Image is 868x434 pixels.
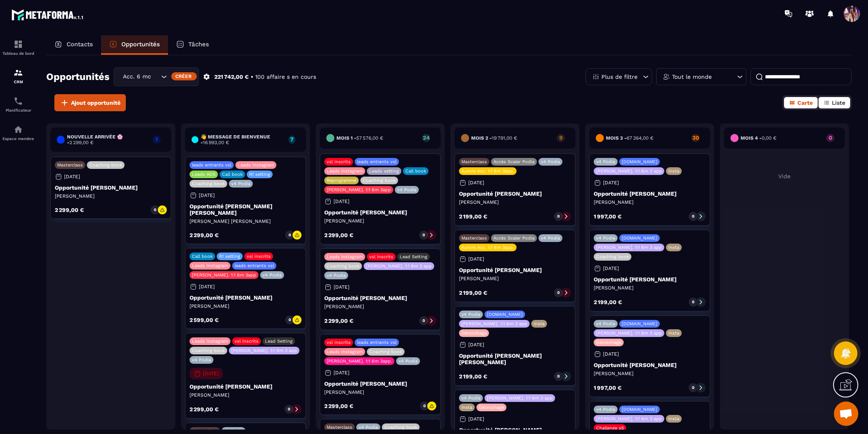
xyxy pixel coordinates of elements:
p: v4 Podia [359,425,378,430]
h6: Mois 3 - [606,135,653,141]
a: Opportunités [101,35,168,55]
p: Aurore Acc. 1:1 6m 3app. [461,245,514,250]
span: 16 993,00 € [203,140,229,145]
p: [DOMAIN_NAME] [487,312,523,317]
p: 0 [422,318,425,324]
h6: Mois 4 - [741,135,776,141]
p: 0 [692,299,694,305]
p: v4 Podia [461,312,480,317]
p: Opportunité [PERSON_NAME] [459,267,571,273]
p: v4 Podia [541,235,560,241]
img: formation [13,68,23,78]
p: R1 setting [249,172,270,177]
p: 2 299,00 € [190,232,219,238]
a: automationsautomationsEspace membre [2,119,34,147]
span: 2 299,00 € [69,140,93,145]
a: Ouvrir le chat [834,402,858,426]
p: Reprogrammé [327,178,356,183]
p: [DATE] [603,180,619,186]
p: v4 Podia [596,159,615,164]
h2: Opportunités [46,69,110,85]
p: [DOMAIN_NAME] [622,407,657,412]
p: Insta [668,416,679,421]
p: Leads ADS [192,172,215,177]
p: v4 Podia [596,235,615,241]
p: [DATE] [334,370,349,376]
p: 0 [289,232,291,238]
p: Masterclass [192,428,218,434]
p: 2 599,00 € [190,317,219,323]
p: Lead Setting [400,254,427,259]
p: [PERSON_NAME]. 1:1 6m 3 app [366,263,432,269]
img: automations [13,125,23,134]
p: vsl inscrits [247,254,271,259]
p: v4 Podia [541,159,560,164]
span: 0,00 € [762,135,776,141]
p: Call book [405,168,426,174]
h6: Mois 1 - [336,135,383,141]
p: vsl inscrits [327,159,351,164]
p: v4 Podia [263,272,282,278]
p: Opportunité [PERSON_NAME] [459,190,571,197]
a: Tâches [168,35,217,55]
p: 2 299,00 € [55,207,84,213]
p: Décrochage [461,330,487,336]
p: Tout le monde [672,74,712,80]
p: Opportunité [PERSON_NAME] [55,184,167,191]
p: vsl inscrits [369,254,393,259]
span: 67 364,00 € [627,135,653,141]
p: 1 997,00 € [594,214,622,219]
p: v4 Podia [192,357,211,363]
p: Insta [534,321,545,326]
p: Coaching book [369,349,402,354]
p: 2 199,00 € [594,299,622,305]
p: Insta [668,245,679,250]
p: v4 Podia [397,187,416,192]
button: Carte [784,97,818,108]
h6: Nouvelle arrivée 🌸 - [67,134,149,145]
p: Masterclass [57,162,83,168]
img: logo [11,7,84,22]
p: v4 Podia [231,181,250,186]
p: Leads Instagram [192,339,228,344]
p: Opportunité [PERSON_NAME] [190,294,302,301]
p: 0 [692,214,694,219]
p: CRM [2,80,34,84]
p: Coaching book [596,254,629,259]
div: Search for option [114,67,199,86]
p: Insta [461,405,472,410]
h6: Mois 2 - [471,135,517,141]
p: 0 [289,317,291,323]
p: Plus de filtre [601,74,638,80]
p: Leads Instagram [327,254,363,259]
p: Lead Setting [265,339,293,344]
p: Opportunité [PERSON_NAME] [324,380,436,387]
p: [PERSON_NAME]. 1:1 6m 3 app [461,321,527,326]
p: leads entrants vsl [235,263,274,268]
input: Search for option [151,72,159,81]
p: Opportunité [PERSON_NAME] [594,276,706,283]
p: • [251,73,253,81]
button: Ajout opportunité [54,94,126,111]
p: Accès Scaler Podia [493,159,534,164]
p: Aurore Acc. 1:1 6m 3app. [461,168,514,174]
p: [PERSON_NAME] [594,285,706,291]
p: 0 [288,406,290,412]
p: 9 [557,135,565,140]
p: v4 Podia [327,273,346,278]
p: [PERSON_NAME] [594,370,706,377]
p: Opportunité [PERSON_NAME] [PERSON_NAME] [190,203,302,216]
a: formationformationTableau de bord [2,33,34,62]
span: 19 791,00 € [492,135,517,141]
p: Masterclass [327,425,352,430]
p: [DOMAIN_NAME] [622,321,657,326]
p: [PERSON_NAME] [190,303,302,309]
p: [DOMAIN_NAME] [622,235,657,241]
p: [DATE] [64,174,80,179]
p: [PERSON_NAME] [594,199,706,205]
p: Contacts [67,41,93,48]
img: scheduler [13,96,23,106]
p: Espace membre [2,136,34,141]
a: schedulerschedulerPlanificateur [2,90,34,119]
p: [PERSON_NAME]. 1:1 6m 3 app [596,416,662,421]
